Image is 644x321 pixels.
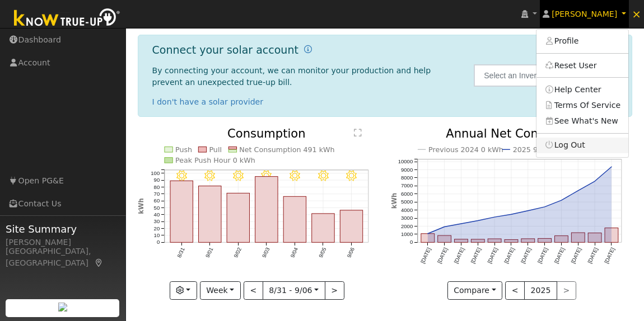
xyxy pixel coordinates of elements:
[153,177,160,183] text: 90
[536,82,628,97] a: Help Center
[204,171,215,181] i: 9/01 - Clear
[152,66,431,87] span: By connecting your account, we can monitor your production and help prevent an unexpected true-up...
[170,181,193,242] rect: onclick=""
[137,199,144,215] text: kWh
[605,228,618,243] rect: onclick=""
[401,167,413,173] text: 9000
[263,281,325,300] button: 8/31 - 9/06
[438,235,451,242] rect: onclick=""
[390,193,398,209] text: kWh
[513,145,619,154] text: 2025 9,361 kWh [ +100.0% ]
[544,206,546,208] circle: onclick=""
[401,199,413,205] text: 5000
[176,247,186,259] text: 8/31
[318,247,328,259] text: 9/05
[552,10,617,18] span: [PERSON_NAME]
[346,247,356,259] text: 9/06
[153,219,160,225] text: 30
[401,231,413,237] text: 1000
[472,239,485,242] rect: onclick=""
[175,145,192,154] text: Push
[488,239,501,242] rect: onclick=""
[474,64,623,87] input: Select an Inverter
[200,281,241,300] button: Week
[175,156,255,164] text: Peak Push Hour 0 kWh
[94,258,104,267] a: Map
[505,240,518,243] rect: onclick=""
[632,7,641,21] span: ×
[401,223,413,229] text: 2000
[290,171,300,181] i: 9/04 - Clear
[469,247,482,265] text: [DATE]
[521,239,535,242] rect: onclick=""
[6,221,120,237] span: Site Summary
[325,281,344,300] button: >
[260,247,270,259] text: 9/03
[486,247,499,265] text: [DATE]
[410,239,413,246] text: 0
[152,44,298,56] h1: Connect your solar account
[538,239,552,243] rect: onclick=""
[354,128,362,137] text: 
[398,158,413,164] text: 10000
[553,247,566,265] text: [DATE]
[153,205,160,211] text: 50
[446,126,593,140] text: Annual Net Consumption
[589,233,602,243] rect: onclick=""
[58,303,67,311] img: retrieve
[153,232,160,238] text: 10
[244,281,263,300] button: <
[176,171,186,181] i: 8/31 - Clear
[460,223,463,225] circle: onclick=""
[401,174,413,181] text: 8000
[503,247,516,265] text: [DATE]
[153,197,160,204] text: 60
[536,58,628,73] a: Reset User
[6,237,120,248] div: [PERSON_NAME]
[555,236,568,243] rect: onclick=""
[527,210,529,212] circle: onclick=""
[401,215,413,221] text: 3000
[340,210,362,242] rect: onclick=""
[153,191,160,197] text: 70
[421,234,435,243] rect: onclick=""
[447,281,503,300] button: Compare
[436,247,449,265] text: [DATE]
[419,247,432,265] text: [DATE]
[8,6,126,31] img: Know True-Up
[536,138,628,153] a: Log Out
[520,247,533,265] text: [DATE]
[204,247,214,259] text: 9/01
[312,214,334,242] rect: onclick=""
[536,113,628,129] a: See What's New
[536,34,628,49] a: Profile
[239,145,334,154] text: Net Consumption 491 kWh
[232,247,242,259] text: 9/02
[153,211,160,218] text: 40
[401,207,413,213] text: 4000
[610,166,613,168] circle: onclick=""
[510,214,512,216] circle: onclick=""
[427,233,429,235] circle: onclick=""
[603,247,616,265] text: [DATE]
[493,216,496,218] circle: onclick=""
[505,281,525,300] button: <
[401,191,413,197] text: 6000
[524,281,557,300] button: 2025
[577,190,580,192] circle: onclick=""
[594,180,596,182] circle: onclick=""
[157,239,160,246] text: 0
[152,97,264,106] a: I don't have a solar provider
[477,220,479,222] circle: onclick=""
[209,145,222,154] text: Pull
[586,247,599,265] text: [DATE]
[233,171,244,181] i: 9/02 - Clear
[227,193,249,243] rect: onclick=""
[453,247,466,265] text: [DATE]
[455,239,468,243] rect: onclick=""
[153,225,160,232] text: 20
[227,126,306,140] text: Consumption
[6,246,120,269] div: [GEOGRAPHIC_DATA], [GEOGRAPHIC_DATA]
[536,247,549,265] text: [DATE]
[198,186,221,243] rect: onclick=""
